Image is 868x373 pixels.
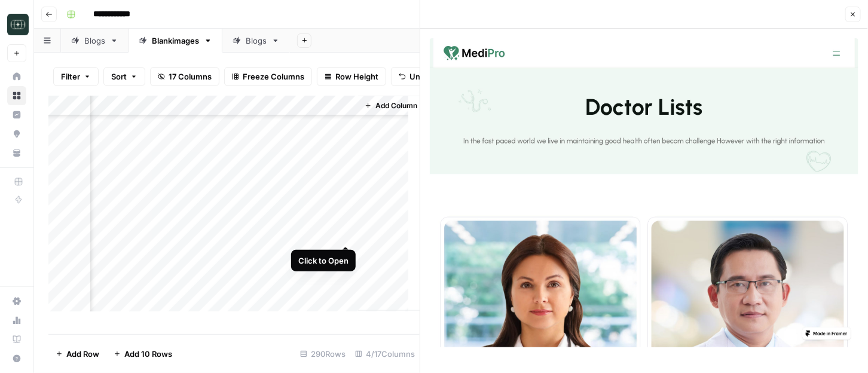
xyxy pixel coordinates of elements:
a: Home [7,67,26,86]
a: Blogs [61,29,129,53]
span: Sort [111,71,127,82]
a: Blogs [222,29,290,53]
button: Add Column [360,98,422,114]
div: Blogs [246,35,267,47]
button: Freeze Columns [224,67,312,86]
img: Row/Cell [430,38,858,347]
span: Row Height [335,71,378,82]
span: Add Row [66,348,99,360]
div: 4/17 Columns [350,344,420,363]
a: Opportunities [7,124,26,143]
a: Insights [7,105,26,124]
a: Settings [7,292,26,311]
a: Browse [7,86,26,105]
button: Workspace: Catalyst [7,10,26,39]
button: Filter [53,67,99,86]
div: 290 Rows [295,344,350,363]
span: Add 10 Rows [124,348,172,360]
span: 17 Columns [169,71,212,82]
span: Undo [409,71,430,82]
div: Click to Open [298,255,349,267]
div: Blogs [84,35,105,47]
img: Catalyst Logo [7,14,29,35]
a: Blankimages [129,29,222,53]
button: Sort [103,67,145,86]
button: 17 Columns [150,67,219,86]
span: Filter [61,71,80,82]
button: Add Row [48,344,106,363]
div: Blankimages [152,35,199,47]
button: Undo [391,67,438,86]
a: Usage [7,311,26,330]
button: Help + Support [7,349,26,368]
span: Freeze Columns [243,71,304,82]
a: Your Data [7,143,26,163]
button: Row Height [317,67,386,86]
span: Add Column [375,100,417,111]
button: Add 10 Rows [106,344,179,363]
a: Learning Hub [7,330,26,349]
